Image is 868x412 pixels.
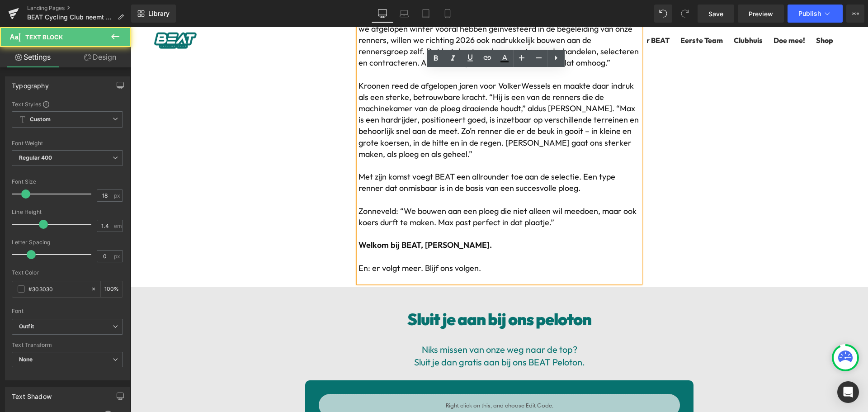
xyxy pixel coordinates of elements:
div: Text Transform [12,342,123,348]
b: Custom [30,116,51,123]
span: px [114,253,122,259]
span: Save [708,9,723,19]
font: Kroonen reed de afgelopen jaren voor VolkerWessels en maakte daar indruk als een sterke, betrouwb... [228,53,508,132]
font: Met zijn komst voegt BEAT een allrounder toe aan de selectie. Een type renner dat onmisbaar is in... [228,144,485,166]
span: Row [14,261,28,272]
div: Line Height [12,209,123,215]
a: Expand / Collapse [28,261,38,272]
a: Preview [738,5,784,23]
div: Open Intercom Messenger [837,381,859,403]
font: En: er volgt meer. Blijf ons volgen. [228,236,350,246]
strong: Welkom bij BEAT, [PERSON_NAME]. [228,213,361,223]
b: None [19,356,33,363]
a: New Library [131,5,176,23]
span: Preview [749,9,773,19]
span: BEAT Cycling Club neemt deel aan Tour of Denmark [27,14,114,21]
button: More [846,5,864,23]
span: em [114,223,122,229]
font: Niks missen van onze weg naar de top? [291,317,447,328]
div: Letter Spacing [12,239,123,246]
input: Color [28,284,86,294]
div: Text Shadow [12,388,52,400]
font: Zonneveld: “We bouwen aan een ploeg die niet alleen wil meedoen, maar ook koers durft te maken. M... [228,179,506,200]
a: Desktop [372,5,393,23]
button: Undo [654,5,672,23]
a: Design [67,47,133,67]
div: Text Color [12,270,123,276]
span: Publish [798,10,821,17]
div: % [101,281,123,297]
div: Font Size [12,179,123,185]
span: Text Block [25,33,63,41]
button: Publish [788,5,843,23]
a: Tablet [415,5,437,23]
font: Sluit je dan gratis aan bij ons BEAT Peloton. [283,329,454,341]
a: Mobile [437,5,458,23]
div: Typography [12,77,49,90]
button: Redo [676,5,694,23]
span: Library [148,9,170,18]
div: Font Weight [12,140,123,147]
div: Text Styles [12,100,123,108]
span: px [114,193,122,199]
h1: Sluit je aan bij ons peloton [45,282,692,302]
a: Laptop [393,5,415,23]
div: Font [12,308,123,314]
b: Regular 400 [19,154,52,161]
i: Outfit [19,323,34,331]
a: Landing Pages [27,5,131,12]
